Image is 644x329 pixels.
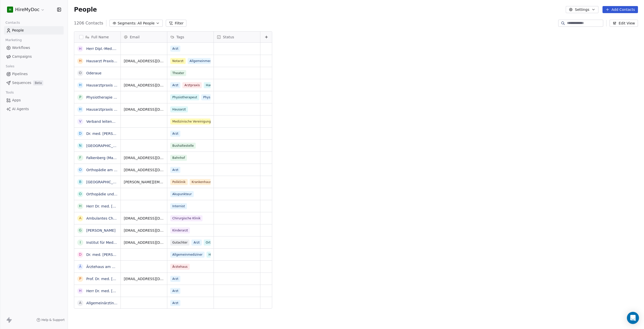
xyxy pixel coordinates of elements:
[182,82,202,88] span: Arztpraxis
[170,240,189,246] span: Gutachter
[201,94,240,100] span: Physiotherapiezentrum
[86,156,118,160] a: Falkenberg (Mark)
[86,192,164,196] a: Orthopädie und Unfallchirurgie Freudenberg
[86,228,115,232] a: [PERSON_NAME]
[86,59,176,63] a: Hausarzt Praxis [PERSON_NAME] /[PERSON_NAME]
[627,312,639,324] div: Open Intercom Messenger
[170,46,180,52] span: Arzt
[130,35,140,40] span: Email
[124,58,164,64] span: [EMAIL_ADDRESS][DOMAIN_NAME]
[79,131,82,136] div: D
[15,6,39,13] span: HireMyDoc
[4,96,64,104] a: Apps
[79,143,82,148] div: N
[124,167,164,172] span: [EMAIL_ADDRESS][DOMAIN_NAME]
[170,155,187,161] span: Bahnhof
[170,300,180,306] span: Arzt
[86,253,132,257] a: Dr. med. [PERSON_NAME]
[124,216,164,221] span: [EMAIL_ADDRESS][DOMAIN_NAME]
[4,89,16,96] span: Tools
[124,240,164,245] span: [EMAIL_ADDRESS][DOMAIN_NAME]
[124,276,164,281] span: [EMAIL_ADDRESS][DOMAIN_NAME]
[79,216,82,221] div: A
[12,54,32,59] span: Campaigns
[204,240,224,246] span: Orthopäde
[124,180,164,185] span: [PERSON_NAME][EMAIL_ADDRESS][DOMAIN_NAME]
[79,155,81,160] div: F
[170,288,180,294] span: Arzt
[86,180,123,184] a: [GEOGRAPHIC_DATA]
[170,58,186,64] span: Notarzt
[207,252,224,258] span: Hausarzt
[74,32,120,42] div: Full Name
[79,191,82,197] div: O
[176,35,184,40] span: Tags
[79,264,82,269] div: Ä
[214,32,260,42] div: Status
[4,105,64,113] a: AI Agents
[170,131,180,137] span: Arzt
[4,44,64,52] a: Workflows
[86,119,208,124] a: Verband leitender Orthopäden und Unfallchirurgen Deutschlands e.V.
[170,179,188,185] span: Poliklinik
[91,35,109,40] span: Full Name
[4,63,17,70] span: Sales
[79,58,82,64] div: H
[124,83,164,88] span: [EMAIL_ADDRESS][DOMAIN_NAME]
[86,204,140,208] a: Herr Dr. med. [PERSON_NAME]
[79,119,82,124] div: V
[79,107,82,112] div: H
[86,277,141,281] a: Prof. Dr. med. [PERSON_NAME]
[191,240,202,246] span: Arzt
[9,7,12,12] span: H
[79,228,82,233] div: G
[42,318,65,322] span: Help & Support
[166,20,187,27] button: Filter
[74,20,103,26] span: 1206 Contacts
[79,288,82,293] div: H
[79,95,81,100] div: P
[566,6,598,13] button: Settings
[3,36,24,44] span: Marketing
[4,52,64,61] a: Campaigns
[170,82,180,88] span: Arzt
[170,70,186,76] span: Theater
[86,216,149,220] a: Ambulantes Chirurgisches Zentrum
[3,19,22,26] span: Contacts
[74,43,121,309] div: grid
[86,71,101,75] a: Oderaue
[170,203,187,209] span: Internist
[12,106,29,112] span: AI Agents
[170,252,205,258] span: Allgemeinmediziner
[79,300,82,306] div: A
[204,82,221,88] span: Hausarzt
[74,6,97,13] span: People
[86,95,150,99] a: Physiotherapie Oderbruch (Altreetz)
[12,28,24,33] span: People
[602,6,638,13] button: Add Contacts
[124,228,164,233] span: [EMAIL_ADDRESS][DOMAIN_NAME]
[223,35,234,40] span: Status
[79,46,82,51] div: H
[86,132,132,136] a: Dr. med. [PERSON_NAME]
[170,215,203,221] span: Chirurgische Klinik
[170,106,188,112] span: Hausarzt
[167,32,214,42] div: Tags
[190,179,213,185] span: Krankenhaus
[86,289,140,293] a: Herr Dr. med. [PERSON_NAME]
[4,79,64,87] a: SequencesBeta
[124,155,164,160] span: [EMAIL_ADDRESS][DOMAIN_NAME]
[12,71,28,77] span: Pipelines
[86,241,186,245] a: Institut für Medizinische Begutachtung, [PERSON_NAME]
[86,83,193,87] a: Hausarztpraxis [PERSON_NAME] & Dr. med. [PERSON_NAME]
[4,26,64,35] a: People
[170,191,194,197] span: Akupunkteur
[86,168,151,172] a: Orthopädie am [GEOGRAPHIC_DATA]
[36,318,65,322] a: Help & Support
[6,5,46,14] button: HHireMyDoc
[188,58,222,64] span: Allgemeinmediziner
[79,70,82,76] div: O
[170,167,180,173] span: Arzt
[80,240,81,245] div: I
[610,20,638,27] button: Edit View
